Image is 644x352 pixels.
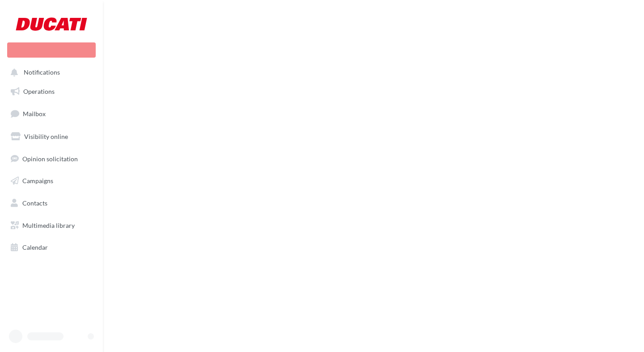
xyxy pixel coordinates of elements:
a: Multimedia library [5,216,97,235]
span: Campaigns [22,177,53,184]
span: Notifications [24,69,60,76]
a: Calendar [5,238,97,257]
a: Mailbox [5,104,97,123]
span: Operations [23,88,55,95]
a: Opinion solicitation [5,150,97,168]
div: New campaign [7,42,96,58]
a: Operations [5,82,97,101]
span: Visibility online [24,133,68,140]
span: Multimedia library [22,222,75,229]
a: Visibility online [5,127,97,146]
span: Calendar [22,243,48,251]
span: Opinion solicitation [22,155,78,162]
span: Contacts [22,199,47,207]
a: Contacts [5,194,97,213]
span: Mailbox [23,110,46,117]
a: Campaigns [5,172,97,190]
